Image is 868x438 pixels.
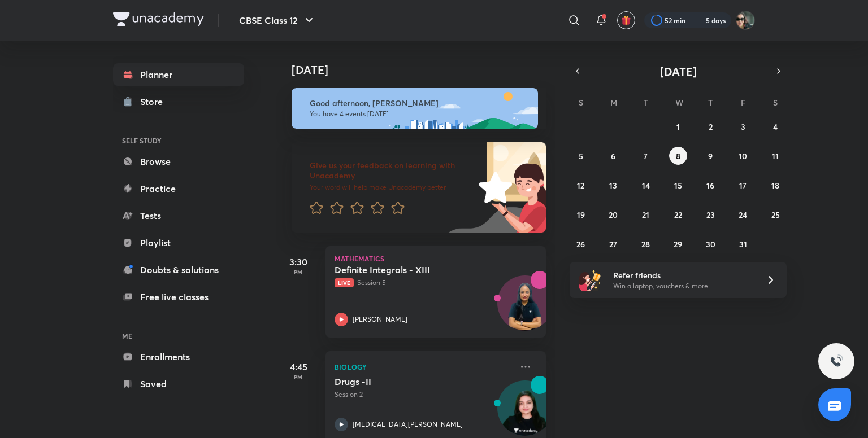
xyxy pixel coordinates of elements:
[739,151,747,161] abbr: October 10, 2025
[701,205,719,224] button: October 23, 2025
[676,151,680,161] abbr: October 8, 2025
[113,63,244,86] a: Planner
[766,176,784,194] button: October 18, 2025
[276,255,321,269] h5: 3:30
[706,180,714,191] abbr: October 16, 2025
[572,205,590,224] button: October 19, 2025
[276,374,321,380] p: PM
[579,97,583,108] abbr: Sunday
[773,97,778,108] abbr: Saturday
[572,235,590,253] button: October 26, 2025
[701,147,719,165] button: October 9, 2025
[604,205,622,224] button: October 20, 2025
[772,151,779,161] abbr: October 11, 2025
[706,239,715,249] abbr: October 30, 2025
[604,147,622,165] button: October 6, 2025
[353,314,407,325] p: [PERSON_NAME]
[335,264,475,275] h5: Definite Integrals - XIII
[773,121,778,132] abbr: October 4, 2025
[113,326,244,345] h6: ME
[674,209,682,220] abbr: October 22, 2025
[830,354,843,368] img: ttu
[310,183,475,192] p: Your word will help make Unacademy better
[637,205,655,224] button: October 21, 2025
[113,286,244,308] a: Free live classes
[335,278,512,288] p: Session 5
[579,151,583,161] abbr: October 5, 2025
[276,360,321,374] h5: 4:45
[113,150,244,173] a: Browse
[113,177,244,200] a: Practice
[736,11,755,30] img: Arihant
[741,121,745,132] abbr: October 3, 2025
[572,176,590,194] button: October 12, 2025
[708,97,713,108] abbr: Thursday
[498,282,552,336] img: Avatar
[674,180,682,191] abbr: October 15, 2025
[335,255,537,262] p: Mathematics
[310,109,528,119] p: You have 4 events [DATE]
[734,176,752,194] button: October 17, 2025
[766,205,784,224] button: October 25, 2025
[113,204,244,227] a: Tests
[637,147,655,165] button: October 7, 2025
[440,142,546,233] img: feedback_image
[701,117,719,135] button: October 2, 2025
[644,97,648,108] abbr: Tuesday
[771,180,779,191] abbr: October 18, 2025
[113,259,244,281] a: Doubts & solutions
[604,235,622,253] button: October 27, 2025
[706,209,715,220] abbr: October 23, 2025
[676,121,680,132] abbr: October 1, 2025
[579,269,601,291] img: referral
[335,389,512,400] p: Session 2
[609,180,617,191] abbr: October 13, 2025
[644,151,648,161] abbr: October 7, 2025
[642,209,649,220] abbr: October 21, 2025
[604,176,622,194] button: October 13, 2025
[641,239,650,249] abbr: October 28, 2025
[669,205,687,224] button: October 22, 2025
[292,63,557,77] h4: [DATE]
[660,64,697,79] span: [DATE]
[572,147,590,165] button: October 5, 2025
[113,345,244,368] a: Enrollments
[610,97,617,108] abbr: Monday
[276,269,321,275] p: PM
[708,151,713,161] abbr: October 9, 2025
[613,281,752,291] p: Win a laptop, vouchers & more
[292,88,538,129] img: afternoon
[734,117,752,135] button: October 3, 2025
[771,209,780,220] abbr: October 25, 2025
[739,239,747,249] abbr: October 31, 2025
[701,235,719,253] button: October 30, 2025
[692,15,704,26] img: streak
[310,98,528,108] h6: Good afternoon, [PERSON_NAME]
[335,360,512,374] p: Biology
[741,97,745,108] abbr: Friday
[335,376,475,387] h5: Drugs -II
[675,97,683,108] abbr: Wednesday
[113,373,244,395] a: Saved
[621,15,631,25] img: avatar
[577,180,584,191] abbr: October 12, 2025
[617,11,635,29] button: avatar
[611,151,615,161] abbr: October 6, 2025
[739,180,747,191] abbr: October 17, 2025
[709,121,713,132] abbr: October 2, 2025
[734,235,752,253] button: October 31, 2025
[766,147,784,165] button: October 11, 2025
[113,90,244,113] a: Store
[113,231,244,254] a: Playlist
[766,117,784,135] button: October 4, 2025
[335,278,354,287] span: Live
[669,176,687,194] button: October 15, 2025
[609,239,617,249] abbr: October 27, 2025
[674,239,682,249] abbr: October 29, 2025
[642,180,650,191] abbr: October 14, 2025
[734,147,752,165] button: October 10, 2025
[577,209,585,220] abbr: October 19, 2025
[232,9,323,32] button: CBSE Class 12
[637,235,655,253] button: October 28, 2025
[637,176,655,194] button: October 14, 2025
